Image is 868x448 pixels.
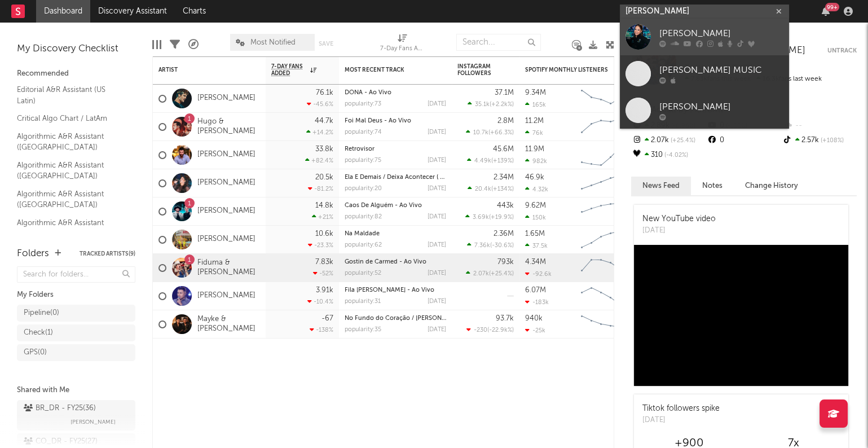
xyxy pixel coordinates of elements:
[24,346,47,359] div: GPS ( 0 )
[428,101,446,107] div: [DATE]
[525,101,546,108] div: 165k
[576,197,627,226] svg: Chart title
[465,213,514,221] div: ( )
[473,271,489,277] span: 2.07k
[310,326,333,333] div: -138 %
[170,28,180,61] div: Filters
[17,400,135,431] a: BR_DR - FY25(36)[PERSON_NAME]
[158,67,243,73] div: Artist
[576,141,627,169] svg: Chart title
[642,225,716,236] div: [DATE]
[313,270,333,277] div: -52 %
[663,152,688,159] span: -4.02 %
[496,315,514,322] div: 93.7k
[642,213,716,225] div: New YouTube video
[319,41,333,47] button: Save
[321,315,333,322] div: -67
[428,214,446,220] div: [DATE]
[493,158,512,164] span: +139 %
[659,100,783,114] div: [PERSON_NAME]
[456,34,541,51] input: Search...
[525,242,548,249] div: 37.5k
[466,326,514,333] div: ( )
[620,19,789,55] a: [PERSON_NAME]
[17,266,135,283] input: Search for folders...
[345,270,381,276] div: popularity: 52
[525,287,546,294] div: 6.07M
[525,214,546,221] div: 150k
[428,157,446,164] div: [DATE]
[345,287,446,293] div: Fila De Bobo - Ao Vivo
[80,251,135,257] button: Tracked Artists(9)
[71,415,116,429] span: [PERSON_NAME]
[489,327,512,333] span: -22.9k %
[620,92,789,129] a: [PERSON_NAME]
[493,186,512,192] span: +134 %
[620,5,789,19] input: Search for artists
[17,305,135,322] a: Pipeline(0)
[691,177,734,195] button: Notes
[188,28,199,61] div: A&R Pipeline
[345,315,446,322] div: No Fundo do Coração / Natasha
[475,186,491,192] span: 20.4k
[525,174,544,181] div: 46.9k
[631,177,691,195] button: News Feed
[493,146,514,153] div: 45.6M
[642,415,720,426] div: [DATE]
[24,326,53,340] div: Check ( 1 )
[17,247,49,261] div: Folders
[17,288,135,302] div: My Folders
[428,270,446,276] div: [DATE]
[345,118,411,124] a: Foi Mal Deus - Ao Vivo
[197,207,255,216] a: [PERSON_NAME]
[312,213,333,221] div: +21 %
[825,3,839,11] div: 99 +
[474,327,487,333] span: -230
[428,129,446,135] div: [DATE]
[497,202,514,209] div: 443k
[466,129,514,136] div: ( )
[308,241,333,249] div: -23.3 %
[315,117,333,125] div: 44.7k
[467,241,514,249] div: ( )
[197,150,255,160] a: [PERSON_NAME]
[17,324,135,341] a: Check(1)
[525,157,547,165] div: 982k
[315,146,333,153] div: 33.8k
[428,298,446,305] div: [DATE]
[17,217,124,240] a: Algorithmic A&R Assistant ([GEOGRAPHIC_DATA])
[345,315,465,322] a: No Fundo do Coração / [PERSON_NAME]
[706,133,781,148] div: 0
[305,157,333,164] div: +82.4 %
[428,186,446,192] div: [DATE]
[17,188,124,211] a: Algorithmic A&R Assistant ([GEOGRAPHIC_DATA])
[345,287,434,293] a: Fila [PERSON_NAME] - Ao Vivo
[345,90,391,96] a: DONA - Ao Vivo
[659,64,783,77] div: [PERSON_NAME] MUSIC
[525,67,610,73] div: Spotify Monthly Listeners
[475,102,490,108] span: 35.1k
[576,169,627,197] svg: Chart title
[576,310,627,339] svg: Chart title
[734,177,809,195] button: Change History
[497,117,514,125] div: 2.8M
[345,101,381,107] div: popularity: 73
[494,230,514,238] div: 2.36M
[345,118,446,124] div: Foi Mal Deus - Ao Vivo
[642,403,720,415] div: Tiktok followers spike
[197,235,255,244] a: [PERSON_NAME]
[525,89,546,96] div: 9.34M
[152,28,161,61] div: Edit Columns
[345,203,422,209] a: Caos De Alguém - Ao Vivo
[467,157,514,164] div: ( )
[345,298,381,305] div: popularity: 31
[525,258,546,266] div: 4.34M
[197,94,255,103] a: [PERSON_NAME]
[428,327,446,333] div: [DATE]
[525,315,543,322] div: 940k
[315,202,333,209] div: 14.8k
[197,315,260,334] a: Mayke & [PERSON_NAME]
[17,130,124,153] a: Algorithmic A&R Assistant ([GEOGRAPHIC_DATA])
[345,203,446,209] div: Caos De Alguém - Ao Vivo
[17,344,135,361] a: GPS(0)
